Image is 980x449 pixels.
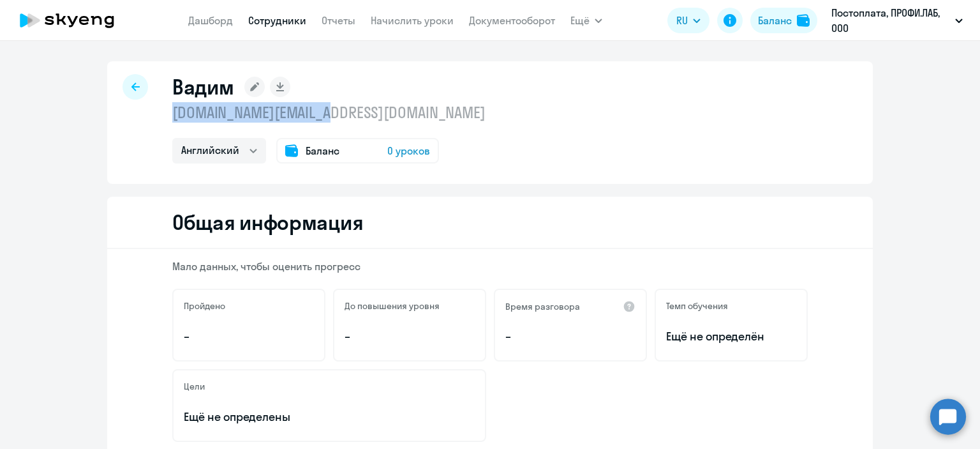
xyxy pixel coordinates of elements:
[345,328,475,345] p: –
[505,301,580,312] h5: Время разговора
[831,5,950,36] p: Постоплата, ПРОФИ.ЛАБ, ООО
[666,300,728,312] h5: Темп обучения
[184,381,205,392] h5: Цели
[676,13,688,28] span: RU
[306,143,339,158] span: Баланс
[387,143,430,158] span: 0 уроков
[750,8,817,33] button: Балансbalance
[797,14,810,27] img: balance
[172,102,486,123] p: [DOMAIN_NAME][EMAIL_ADDRESS][DOMAIN_NAME]
[184,300,225,312] h5: Пройдено
[345,300,440,312] h5: До повышения уровня
[188,14,233,27] a: Дашборд
[172,259,808,273] p: Мало данных, чтобы оценить прогресс
[667,8,709,33] button: RU
[322,14,355,27] a: Отчеты
[825,5,969,36] button: Постоплата, ПРОФИ.ЛАБ, ООО
[666,328,796,345] span: Ещё не определён
[172,209,363,235] h2: Общая информация
[469,14,555,27] a: Документооборот
[570,13,590,28] span: Ещё
[248,14,306,27] a: Сотрудники
[172,74,234,100] h1: Вадим
[371,14,454,27] a: Начислить уроки
[758,13,792,28] div: Баланс
[184,409,475,425] p: Ещё не определены
[570,8,602,33] button: Ещё
[505,328,635,345] p: –
[184,328,314,345] p: –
